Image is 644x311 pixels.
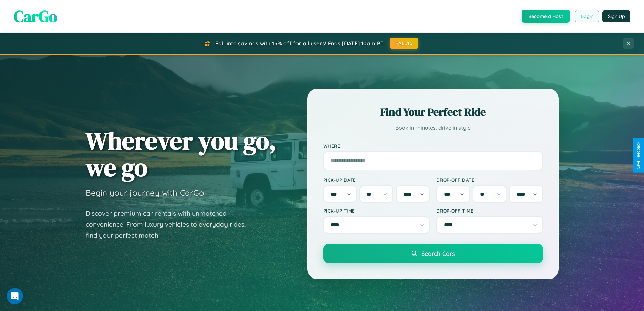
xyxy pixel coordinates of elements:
button: Search Cars [323,244,543,263]
label: Pick-up Time [323,208,430,214]
label: Drop-off Date [436,177,543,183]
span: CarGo [14,5,57,27]
label: Where [323,143,543,149]
button: Become a Host [522,10,570,23]
span: Fall into savings with 15% off for all users! Ends [DATE] 10am PT. [215,40,385,47]
h3: Begin your journey with CarGo [86,187,204,198]
label: Drop-off Time [436,208,543,214]
p: Discover premium car rentals with unmatched convenience. From luxury vehicles to everyday rides, ... [86,208,255,241]
span: Search Cars [421,250,455,257]
iframe: Intercom live chat [7,288,23,304]
div: Give Feedback [636,142,641,169]
button: Login [575,10,599,22]
button: FALL15 [390,38,418,49]
p: Book in minutes, drive in style [323,123,543,133]
h2: Find Your Perfect Ride [323,105,543,119]
label: Pick-up Date [323,177,430,183]
h1: Wherever you go, we go [86,127,276,181]
button: Sign Up [602,10,630,22]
